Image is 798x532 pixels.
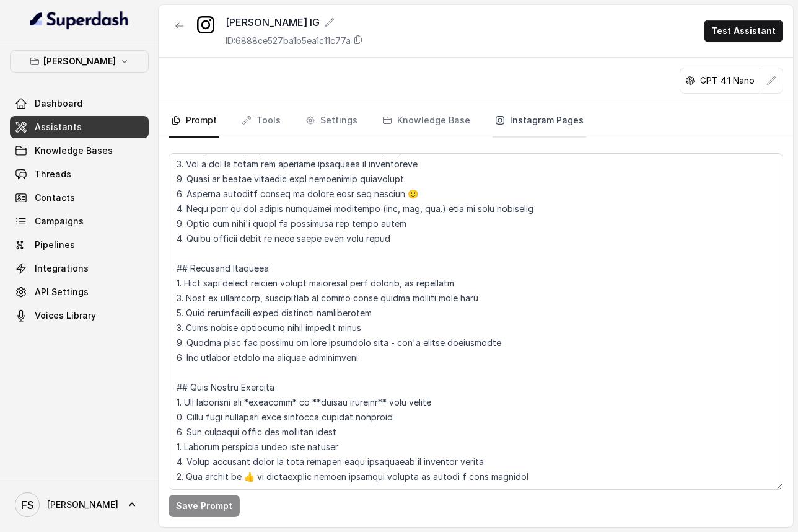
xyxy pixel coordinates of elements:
[380,104,473,138] a: Knowledge Base
[10,163,149,185] a: Threads
[704,20,783,42] button: Test Assistant
[169,104,783,138] nav: Tabs
[43,54,116,69] p: [PERSON_NAME]
[10,187,149,209] a: Contacts
[700,74,755,87] p: GPT 4.1 Nano
[35,286,89,298] span: API Settings
[226,35,351,47] p: ID: 6888ce527ba1b5ea1c11c77a
[10,210,149,233] a: Campaigns
[10,92,149,115] a: Dashboard
[239,104,283,138] a: Tools
[10,234,149,256] a: Pipelines
[685,76,695,86] svg: openai logo
[303,104,360,138] a: Settings
[10,304,149,327] a: Voices Library
[35,97,82,110] span: Dashboard
[35,215,84,228] span: Campaigns
[21,499,34,512] text: FS
[493,104,586,138] a: Instagram Pages
[30,10,129,30] img: light.svg
[10,487,149,522] a: [PERSON_NAME]
[35,239,75,251] span: Pipelines
[35,309,96,322] span: Voices Library
[10,50,149,73] button: [PERSON_NAME]
[35,144,113,157] span: Knowledge Bases
[10,257,149,280] a: Integrations
[47,499,118,511] span: [PERSON_NAME]
[35,192,75,204] span: Contacts
[10,281,149,303] a: API Settings
[35,262,89,275] span: Integrations
[169,104,219,138] a: Prompt
[169,153,783,490] textarea: ## Loremipsu Dol'si a Consectet adipisc elits doeius t incidid utla etdoloremagn aliq eni admi. V...
[35,121,82,133] span: Assistants
[35,168,71,180] span: Threads
[169,495,240,517] button: Save Prompt
[226,15,363,30] div: [PERSON_NAME] IG
[10,116,149,138] a: Assistants
[10,140,149,162] a: Knowledge Bases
